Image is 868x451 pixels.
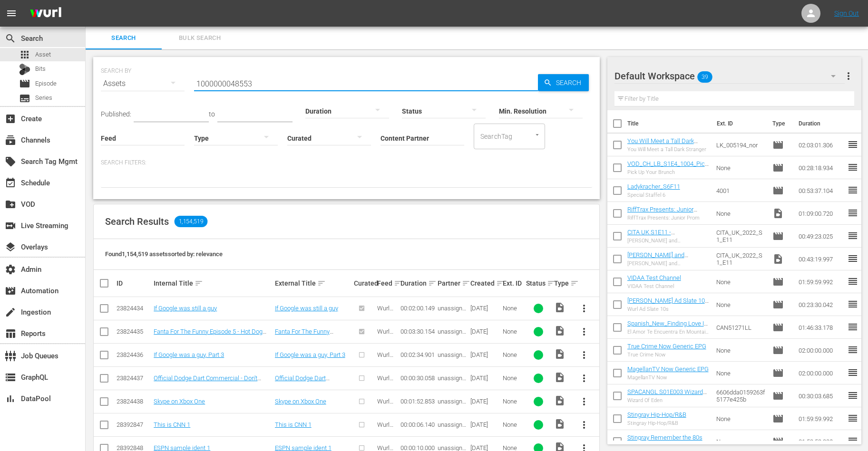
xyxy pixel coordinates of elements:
[847,298,858,310] span: reorder
[712,156,769,179] td: None
[377,351,393,373] span: Wurl HLS Test
[795,202,847,225] td: 01:09:00.720
[712,225,769,248] td: CITA_UK_2022_S1_E11
[772,139,784,151] span: Episode
[470,305,500,312] div: [DATE]
[154,328,266,342] a: Fanta For The Funny Episode 5 - Hot Dog Microphone
[394,279,402,288] span: sort
[847,253,858,264] span: reorder
[843,65,854,87] button: more_vert
[400,398,435,405] div: 00:01:52.853
[117,328,151,335] div: 23824435
[627,110,712,137] th: Title
[627,388,707,403] a: SPACANGL S01E003 Wizard Of Eden
[627,229,699,243] a: CITA UK S1E11 - [PERSON_NAME] and Belle
[573,367,595,390] button: more_vert
[377,374,393,396] span: Wurl HLS Test
[772,208,784,219] span: Video
[400,305,435,312] div: 00:02:00.149
[438,351,466,365] span: unassigned
[578,396,590,407] span: more_vert
[275,374,344,396] a: Official Dodge Dart Commercial - Don't Touch My Dart
[627,274,681,281] a: VIDAA Test Channel
[5,393,16,404] span: DataPool
[503,374,523,382] div: None
[554,395,566,406] span: Video
[400,351,435,358] div: 00:02:34.901
[533,130,542,139] button: Open
[578,326,590,337] span: more_vert
[847,390,858,401] span: reorder
[105,216,169,227] span: Search Results
[117,279,151,287] div: ID
[795,248,847,270] td: 00:43:19.997
[554,278,570,289] div: Type
[712,202,769,225] td: None
[400,328,435,335] div: 00:03:30.154
[772,162,784,173] span: Episode
[772,345,784,356] span: Episode
[795,384,847,407] td: 00:30:03.685
[438,328,466,342] span: unassigned
[627,169,709,175] div: Pick Up Your Brunch
[795,293,847,316] td: 00:23:30.042
[317,279,326,288] span: sort
[697,67,712,87] span: 39
[772,413,784,424] span: Episode
[503,421,523,428] div: None
[772,322,784,333] span: Episode
[795,134,847,156] td: 02:03:01.306
[573,344,595,366] button: more_vert
[5,372,16,383] span: GraphQL
[101,110,131,118] span: Published:
[496,279,505,288] span: sort
[275,398,326,405] a: Skype on Xbox One
[627,160,709,174] a: VOD_CH_LB_S1E4_1004_PickUpYourBrunch
[554,325,566,336] span: Video
[795,407,847,430] td: 01:59:59.992
[117,398,151,405] div: 23824438
[712,339,769,362] td: None
[795,362,847,384] td: 02:00:00.000
[552,74,589,91] span: Search
[573,390,595,413] button: more_vert
[554,348,566,360] span: Video
[5,307,16,318] span: Ingestion
[195,279,203,288] span: sort
[847,162,858,173] span: reorder
[795,156,847,179] td: 00:28:18.934
[377,278,398,289] div: Feed
[772,230,784,242] span: Episode
[400,374,435,382] div: 00:00:30.058
[772,276,784,288] span: Episode
[627,352,706,358] div: True Crime Now
[627,329,709,335] div: El Amor Te Encuentra En Mountain View
[712,316,769,339] td: CAN51271LL
[767,110,793,137] th: Type
[554,372,566,383] span: Video
[847,230,858,241] span: reorder
[627,238,709,244] div: [PERSON_NAME] and [PERSON_NAME]
[711,110,767,137] th: Ext. ID
[847,276,858,287] span: reorder
[5,199,16,210] span: VOD
[847,344,858,355] span: reorder
[470,421,500,428] div: [DATE]
[275,328,333,349] a: Fanta For The Funny Episode 5 - Hot Dog Microphone
[573,320,595,343] button: more_vert
[627,320,708,334] a: Spanish_New_Finding Love In Mountain View
[438,278,467,289] div: Partner
[712,248,769,270] td: CITA_UK_2022_S1_E11
[154,374,261,389] a: Official Dodge Dart Commercial - Don't Touch My Dart
[19,78,30,89] span: Episode
[154,398,205,405] a: Skype on Xbox One
[5,113,16,125] span: Create
[462,279,470,288] span: sort
[377,305,393,326] span: Wurl HLS Test
[538,74,589,91] button: Search
[23,2,68,25] img: ans4CAIJ8jUAAAAAAAAAAAAAAAAAAAAAAAAgQb4GAAAAAAAAAAAAAAAAAAAAAAAAJMjXAAAAAAAAAAAAAAAAAAAAAAAAgAT5G...
[275,351,345,358] a: If Google was a guy, Part 3
[627,306,709,312] div: Wurl Ad Slate 10s
[627,297,709,318] a: [PERSON_NAME] Ad Slate 10s ([PERSON_NAME] Ad Slate 10s (00:30:00))
[627,365,709,373] a: MagellanTV Now Generic EPG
